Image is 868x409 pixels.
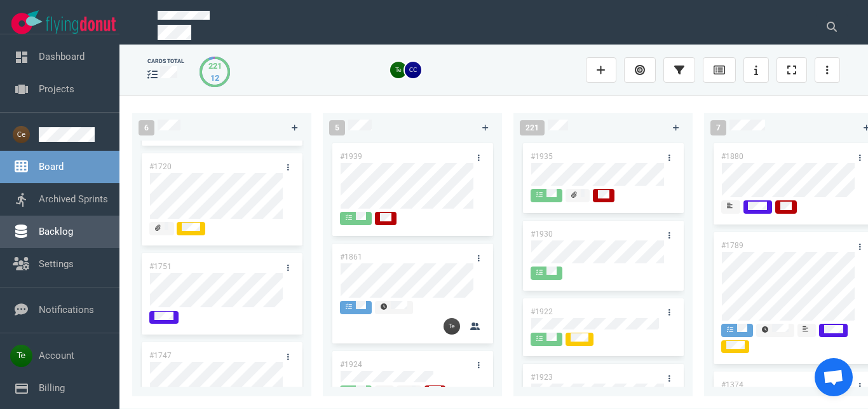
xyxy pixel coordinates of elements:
a: #1720 [149,162,172,171]
a: Billing [39,382,65,394]
img: 26 [444,318,460,335]
a: #1751 [149,262,172,271]
a: #1861 [340,253,362,261]
a: Backlog [39,226,73,237]
a: Projects [39,83,74,95]
a: Account [39,350,74,361]
a: Board [39,161,64,172]
a: #1922 [531,307,553,316]
span: 6 [139,120,154,135]
a: #1789 [721,241,743,250]
a: Archived Sprints [39,193,108,205]
div: cards total [147,57,184,66]
a: #1930 [531,230,553,239]
div: Chat abierto [815,358,853,396]
a: #1747 [149,351,172,360]
img: Flying Donut text logo [46,17,116,34]
div: 221 [208,60,222,72]
a: Settings [39,258,74,270]
span: 5 [329,120,345,135]
a: #1924 [340,360,362,369]
a: #1880 [721,152,743,161]
a: #1935 [531,152,553,161]
span: 7 [710,120,726,135]
a: Notifications [39,304,94,315]
a: Dashboard [39,51,85,62]
img: 26 [390,62,407,78]
a: #1939 [340,152,362,161]
div: 12 [208,72,222,84]
a: #1923 [531,373,553,382]
span: 221 [520,120,545,135]
a: #1374 [721,380,743,389]
img: 26 [405,62,421,78]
